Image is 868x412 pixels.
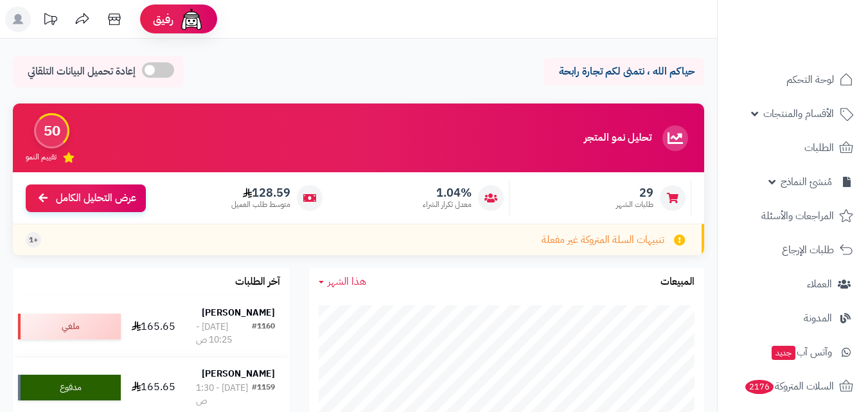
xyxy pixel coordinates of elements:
[196,382,252,408] div: [DATE] - 1:30 ص
[231,199,290,210] span: متوسط طلب العميل
[56,191,136,206] span: عرض التحليل الكامل
[126,296,181,357] td: 165.65
[252,321,275,346] div: #1160
[725,201,860,231] a: المراجعات والأسئلة
[725,269,860,300] a: العملاء
[745,380,774,394] span: 2176
[553,64,695,79] p: حياكم الله ، نتمنى لكم تجارة رابحة
[616,186,653,200] span: 29
[725,303,860,334] a: المدونة
[725,235,860,265] a: طلبات الإرجاع
[660,276,695,288] h3: المبيعات
[725,337,860,368] a: وآتس آبجديد
[252,382,275,408] div: #1159
[153,12,173,27] span: رفيق
[542,233,664,247] span: تنبيهات السلة المتروكة غير مفعلة
[328,274,366,289] span: هذا الشهر
[781,173,832,191] span: مُنشئ النماذج
[772,346,795,360] span: جديد
[18,314,121,339] div: ملغي
[196,321,252,346] div: [DATE] - 10:25 ص
[202,367,275,381] strong: [PERSON_NAME]
[34,6,66,35] a: تحديثات المنصة
[786,71,834,89] span: لوحة التحكم
[584,132,651,144] h3: تحليل نمو المتجر
[231,186,290,200] span: 128.59
[725,371,860,402] a: السلات المتروكة2176
[725,132,860,163] a: الطلبات
[319,274,366,289] a: هذا الشهر
[763,105,834,123] span: الأقسام والمنتجات
[423,186,472,200] span: 1.04%
[26,152,57,163] span: تقييم النمو
[761,207,834,225] span: المراجعات والأسئلة
[179,6,204,32] img: ai-face.png
[804,309,832,327] span: المدونة
[18,375,121,400] div: مدفوع
[725,64,860,95] a: لوحة التحكم
[616,199,653,210] span: طلبات الشهر
[26,184,146,212] a: عرض التحليل الكامل
[28,64,136,79] span: إعادة تحميل البيانات التلقائي
[423,199,472,210] span: معدل تكرار الشراء
[29,235,38,246] span: +1
[235,276,280,288] h3: آخر الطلبات
[804,139,834,157] span: الطلبات
[807,275,832,293] span: العملاء
[744,377,834,395] span: السلات المتروكة
[782,241,834,259] span: طلبات الإرجاع
[202,306,275,319] strong: [PERSON_NAME]
[770,343,832,361] span: وآتس آب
